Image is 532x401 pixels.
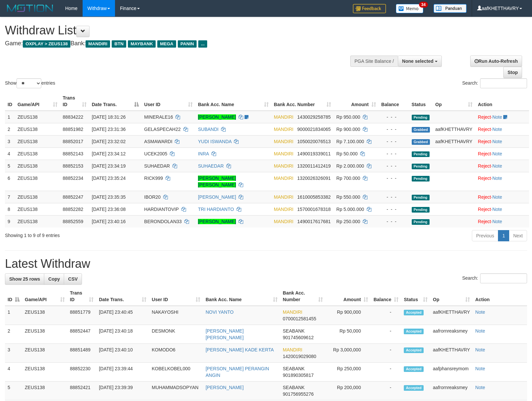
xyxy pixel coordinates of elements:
span: [DATE] 23:40:16 [92,219,126,224]
span: BERONDOLAN33 [144,219,182,224]
td: 4 [5,363,22,381]
td: 2 [5,325,22,344]
label: Show entries [5,78,55,88]
th: Balance: activate to sort column ascending [371,287,401,306]
a: [PERSON_NAME] PERANGIN ANGIN [206,366,269,378]
td: ZEUS138 [22,325,67,344]
div: - - - [381,126,406,133]
td: Rp 900,000 [325,306,371,325]
span: Pending [412,219,430,225]
a: Note [492,207,502,212]
th: Action [473,287,527,306]
td: · [475,135,529,147]
td: - [371,325,401,344]
td: aafphansreymom [430,363,473,381]
a: Copy [44,273,64,285]
td: [DATE] 23:40:18 [96,325,149,344]
span: CSV [68,276,78,282]
a: Note [492,194,502,200]
a: TRI HARDIANTO [198,207,234,212]
span: ASMAWARDI [144,139,172,144]
span: MANDIRI [274,114,293,120]
span: ... [198,40,207,48]
span: Rp 2.000.000 [336,163,364,169]
img: Button%20Memo.svg [396,4,424,13]
span: Copy 1570001678318 to clipboard [297,207,331,212]
span: Copy 1430029258785 to clipboard [297,114,331,120]
td: - [371,344,401,363]
a: [PERSON_NAME] [198,194,236,200]
a: Reject [478,114,491,120]
th: Game/API: activate to sort column ascending [22,287,67,306]
a: Note [492,114,502,120]
td: Rp 250,000 [325,363,371,381]
span: [DATE] 23:36:08 [92,207,126,212]
span: Rp 5.000.000 [336,207,364,212]
button: None selected [398,56,442,67]
span: Pending [412,164,430,169]
a: Note [475,347,485,352]
span: [DATE] 18:31:26 [92,114,126,120]
td: [DATE] 23:40:45 [96,306,149,325]
a: [PERSON_NAME] [198,219,236,224]
span: Copy 1490019339011 to clipboard [297,151,331,156]
td: 4 [5,147,15,160]
td: aafrornreaksmey [430,325,473,344]
span: IBOR20 [144,194,161,200]
span: MEGA [157,40,176,48]
span: MANDIRI [86,40,110,48]
span: [DATE] 23:34:12 [92,151,126,156]
div: - - - [381,194,406,200]
th: Op: activate to sort column ascending [430,287,473,306]
a: Note [475,309,485,315]
span: MANDIRI [274,127,293,132]
th: Amount: activate to sort column ascending [334,92,379,111]
span: Rp 900.000 [336,127,360,132]
a: [PERSON_NAME] KADE KERTA [206,347,274,352]
td: - [371,306,401,325]
td: ZEUS138 [22,363,67,381]
span: 88851982 [63,127,83,132]
th: ID [5,92,15,111]
td: · [475,123,529,135]
a: Show 25 rows [5,273,44,285]
span: [DATE] 23:35:35 [92,194,126,200]
td: ZEUS138 [15,215,60,227]
label: Search: [462,78,527,88]
a: [PERSON_NAME] [PERSON_NAME] [206,328,244,340]
a: Reject [478,194,491,200]
td: ZEUS138 [15,147,60,160]
td: ZEUS138 [22,381,67,400]
th: Status: activate to sort column ascending [401,287,430,306]
td: aafKHETTHAVRY [433,135,475,147]
span: UCEK2005 [144,151,167,156]
td: ZEUS138 [15,203,60,215]
td: · [475,191,529,203]
th: Trans ID: activate to sort column ascending [60,92,89,111]
div: - - - [381,206,406,213]
th: Bank Acc. Name: activate to sort column ascending [203,287,280,306]
span: 88852143 [63,151,83,156]
span: Grabbed [412,139,430,145]
td: · [475,215,529,227]
td: ZEUS138 [15,160,60,172]
span: Copy 9000021834065 to clipboard [297,127,331,132]
td: NAKAYOSHI [149,306,203,325]
a: YUDI ISWANDA [198,139,231,144]
td: KOMODO6 [149,344,203,363]
th: User ID: activate to sort column ascending [149,287,203,306]
span: Copy 1420019029080 to clipboard [283,354,316,359]
a: Note [492,163,502,169]
span: Rp 250.000 [336,219,360,224]
span: Pending [412,151,430,157]
td: aafrornreaksmey [430,381,473,400]
a: [PERSON_NAME] [206,385,244,390]
td: Rp 50,000 [325,325,371,344]
span: 88834222 [63,114,83,120]
span: SEABANK [283,385,305,390]
span: MANDIRI [274,163,293,169]
span: SEABANK [283,366,305,371]
a: Reject [478,176,491,181]
span: Rp 700.000 [336,176,360,181]
td: [DATE] 23:39:44 [96,363,149,381]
